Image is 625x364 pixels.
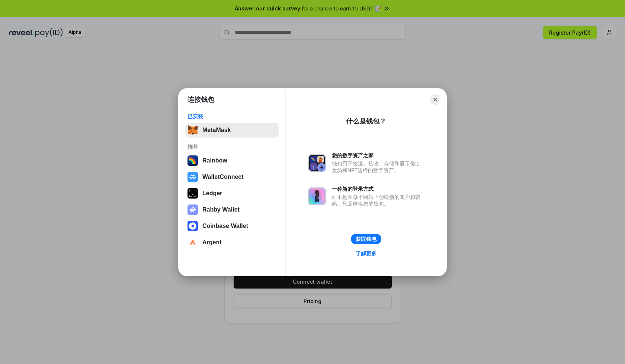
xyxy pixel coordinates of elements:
[202,223,248,229] div: Coinbase Wallet
[346,117,386,126] div: 什么是钱包？
[187,113,276,120] div: 已安装
[187,95,214,104] h1: 连接钱包
[332,186,424,192] div: 一种新的登录方式
[356,236,376,242] div: 获取钱包
[185,170,279,184] button: WalletConnect
[187,125,198,135] img: svg+xml,%3Csvg%20fill%3D%22none%22%20height%3D%2233%22%20viewBox%3D%220%200%2035%2033%22%20width%...
[202,174,244,180] div: WalletConnect
[356,250,376,257] div: 了解更多
[351,249,381,258] a: 了解更多
[308,154,326,172] img: svg+xml,%3Csvg%20xmlns%3D%22http%3A%2F%2Fwww.w3.org%2F2000%2Fsvg%22%20fill%3D%22none%22%20viewBox...
[187,144,276,150] div: 推荐
[332,194,424,207] div: 而不是在每个网站上创建新的账户和密码，只需连接您的钱包。
[430,94,440,105] button: Close
[351,234,381,244] button: 获取钱包
[202,206,240,213] div: Rabby Wallet
[185,235,279,250] button: Argent
[185,186,279,201] button: Ledger
[202,190,222,197] div: Ledger
[187,221,198,231] img: svg+xml,%3Csvg%20width%3D%2228%22%20height%3D%2228%22%20viewBox%3D%220%200%2028%2028%22%20fill%3D...
[202,127,231,133] div: MetaMask
[202,239,222,246] div: Argent
[185,153,279,168] button: Rainbow
[202,157,227,164] div: Rainbow
[185,202,279,217] button: Rabby Wallet
[185,219,279,233] button: Coinbase Wallet
[187,155,198,166] img: svg+xml,%3Csvg%20width%3D%22120%22%20height%3D%22120%22%20viewBox%3D%220%200%20120%20120%22%20fil...
[185,123,279,138] button: MetaMask
[187,204,198,215] img: svg+xml,%3Csvg%20xmlns%3D%22http%3A%2F%2Fwww.w3.org%2F2000%2Fsvg%22%20fill%3D%22none%22%20viewBox...
[332,152,424,159] div: 您的数字资产之家
[187,172,198,182] img: svg+xml,%3Csvg%20width%3D%2228%22%20height%3D%2228%22%20viewBox%3D%220%200%2028%2028%22%20fill%3D...
[332,160,424,174] div: 钱包用于发送、接收、存储和显示像以太坊和NFT这样的数字资产。
[187,188,198,199] img: svg+xml,%3Csvg%20xmlns%3D%22http%3A%2F%2Fwww.w3.org%2F2000%2Fsvg%22%20width%3D%2228%22%20height%3...
[308,187,326,205] img: svg+xml,%3Csvg%20xmlns%3D%22http%3A%2F%2Fwww.w3.org%2F2000%2Fsvg%22%20fill%3D%22none%22%20viewBox...
[187,237,198,248] img: svg+xml,%3Csvg%20width%3D%2228%22%20height%3D%2228%22%20viewBox%3D%220%200%2028%2028%22%20fill%3D...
